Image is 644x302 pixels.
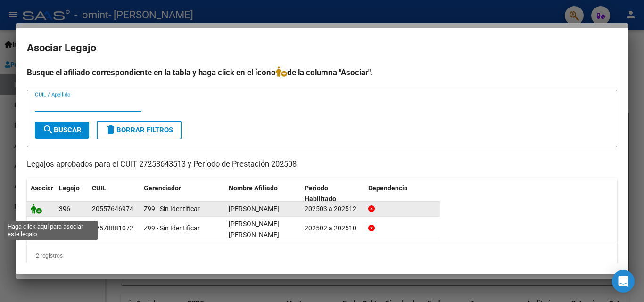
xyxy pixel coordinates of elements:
[92,184,106,192] span: CUIL
[301,178,364,209] datatable-header-cell: Periodo Habilitado
[27,66,617,79] h4: Busque el afiliado correspondiente en la tabla y haga click en el ícono de la columna "Asociar".
[42,124,54,135] mat-icon: search
[144,205,200,212] span: Z99 - Sin Identificar
[55,178,88,209] datatable-header-cell: Legajo
[105,124,116,135] mat-icon: delete
[368,184,408,192] span: Dependencia
[305,223,361,234] div: 202502 a 202510
[305,204,361,214] div: 202503 a 202512
[144,184,181,192] span: Gerenciador
[42,126,82,134] span: Buscar
[88,178,140,209] datatable-header-cell: CUIL
[364,178,440,209] datatable-header-cell: Dependencia
[144,224,200,232] span: Z99 - Sin Identificar
[27,178,55,209] datatable-header-cell: Asociar
[59,205,70,212] span: 396
[225,178,301,209] datatable-header-cell: Nombre Afiliado
[105,126,173,134] span: Borrar Filtros
[35,122,89,139] button: Buscar
[27,39,617,57] h2: Asociar Legajo
[140,178,225,209] datatable-header-cell: Gerenciador
[27,159,617,171] p: Legajos aprobados para el CUIT 27258643513 y Período de Prestación 202508
[229,220,279,238] span: CASANOVA LLANOS EMMA SOFIA
[229,184,278,192] span: Nombre Afiliado
[612,270,635,293] div: Open Intercom Messenger
[27,244,617,268] div: 2 registros
[97,121,182,139] button: Borrar Filtros
[92,223,133,234] div: 27578881072
[59,184,80,192] span: Legajo
[229,205,279,212] span: RAMIREZ LIAM SAMUEL
[92,204,133,214] div: 20557646974
[59,224,70,232] span: 187
[305,184,336,203] span: Periodo Habilitado
[31,184,53,192] span: Asociar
